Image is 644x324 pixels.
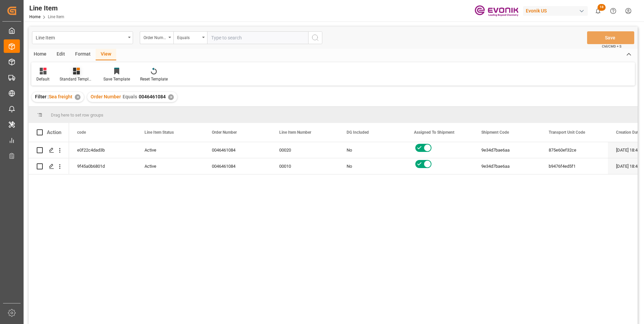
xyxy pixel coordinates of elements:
span: Sea freight [49,94,72,99]
div: Press SPACE to select this row. [29,158,69,174]
a: Home [29,14,40,19]
div: Active [144,142,196,158]
span: 18 [598,4,606,11]
div: View [96,49,116,60]
span: Order Number [212,130,237,135]
div: 00010 [271,158,339,174]
span: Creation Date [616,130,640,135]
div: 875e60ef32ce [541,142,608,158]
button: Evonik US [523,4,590,17]
div: Format [70,49,96,60]
button: Save [587,31,634,44]
input: Type to search [207,31,308,44]
div: 9e34d7bae6aa [473,158,541,174]
span: Order Number [91,94,121,99]
button: open menu [173,31,207,44]
div: Equals [177,33,200,41]
span: DG Included [347,130,369,135]
div: ✕ [75,94,80,100]
div: ✕ [168,94,174,100]
span: Assigned To Shipment [414,130,454,135]
div: Standard Templates [60,76,93,82]
div: 0046461084 [204,158,271,174]
div: b9476f4ed5f1 [541,158,608,174]
div: Action [47,129,61,135]
div: Line Item [36,33,126,41]
span: Filter : [35,94,49,99]
button: search button [308,31,322,44]
div: Save Template [103,76,130,82]
span: Equals [123,94,137,99]
button: open menu [32,31,133,44]
button: Help Center [606,3,621,19]
div: Active [144,159,196,174]
span: Line Item Number [279,130,311,135]
div: Edit [52,49,70,60]
span: Ctrl/CMD + S [602,44,621,49]
span: Drag here to set row groups [51,112,103,118]
div: 9e34d7bae6aa [473,142,541,158]
div: e0f22c4dad3b [69,142,136,158]
div: Order Number [143,33,166,41]
div: Home [29,49,52,60]
div: Line Item [29,3,64,13]
div: Default [36,76,50,82]
img: Evonik-brand-mark-Deep-Purple-RGB.jpeg_1700498283.jpeg [475,5,518,17]
button: open menu [140,31,173,44]
span: Shipment Code [481,130,509,135]
div: Reset Template [140,76,168,82]
button: show 18 new notifications [590,3,606,19]
div: No [347,159,398,174]
div: 9f45a0b6801d [69,158,136,174]
div: Evonik US [523,6,588,16]
span: Transport Unit Code [549,130,585,135]
span: 0046461084 [139,94,166,99]
div: 00020 [271,142,339,158]
div: No [347,142,398,158]
span: code [77,130,86,135]
div: Press SPACE to select this row. [29,142,69,158]
div: 0046461084 [204,142,271,158]
span: Line Item Status [144,130,174,135]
